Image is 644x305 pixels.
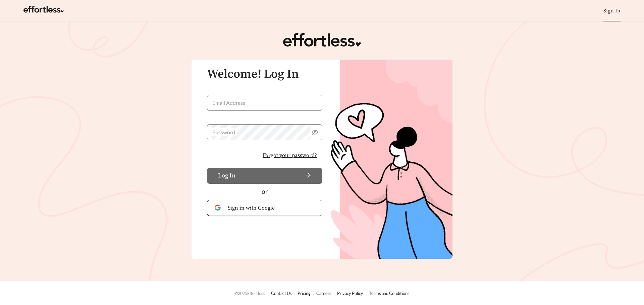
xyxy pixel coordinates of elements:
[603,7,621,14] a: Sign In
[207,168,322,184] button: Log Inarrow-right
[228,204,315,212] span: Sign in with Google
[271,291,292,296] a: Contact Us
[263,151,317,159] span: Forgot your password?
[298,291,311,296] a: Pricing
[316,291,331,296] a: Careers
[207,187,322,197] div: or
[215,205,222,211] img: Google Authentication
[207,68,322,81] h3: Welcome! Log In
[337,291,363,296] a: Privacy Policy
[369,291,410,296] a: Terms and Conditions
[312,129,318,135] span: eye-invisible
[234,291,265,296] span: © 2025 Effortless
[257,148,322,162] button: Forgot your password?
[207,200,322,216] button: Sign in with Google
